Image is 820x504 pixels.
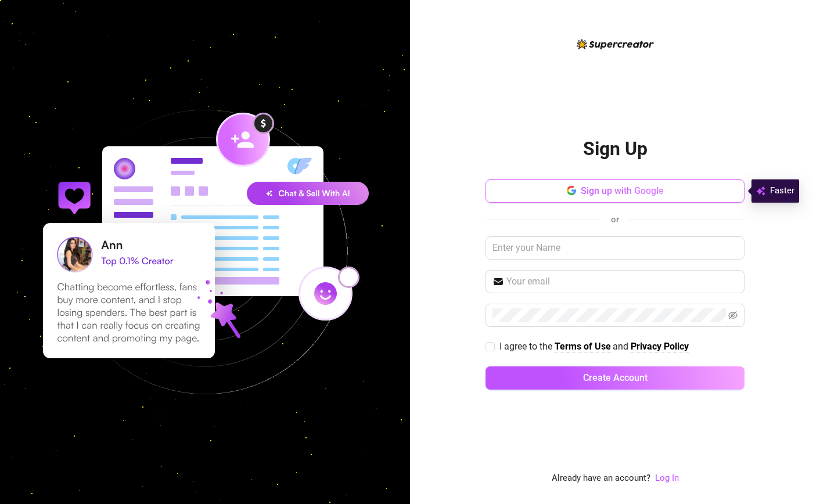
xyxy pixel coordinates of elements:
[770,184,794,198] span: Faster
[485,236,745,260] input: Enter your Name
[552,471,650,485] span: Already have an account?
[611,214,619,225] span: or
[506,275,738,289] input: Your email
[499,341,555,352] span: I agree to the
[485,179,745,203] button: Sign up with Google
[613,341,631,352] span: and
[577,39,654,49] img: logo-BBDzfeDw.svg
[581,185,664,196] span: Sign up with Google
[555,341,611,353] a: Terms of Use
[555,341,611,352] strong: Terms of Use
[728,311,738,320] span: eye-invisible
[631,341,689,352] strong: Privacy Policy
[4,51,406,453] img: signup-background-D0MIrEPF.svg
[583,137,648,161] h2: Sign Up
[655,473,679,483] a: Log In
[655,471,679,485] a: Log In
[583,372,648,383] span: Create Account
[756,184,765,198] img: svg%3e
[631,341,689,353] a: Privacy Policy
[485,366,745,390] button: Create Account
